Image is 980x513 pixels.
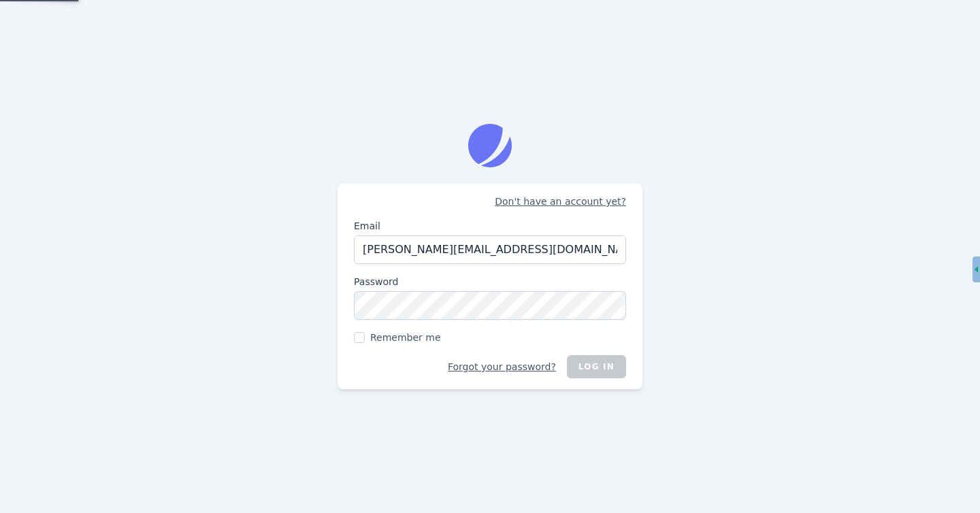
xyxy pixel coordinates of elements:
[370,331,441,344] span: Remember me
[567,355,626,378] button: Log in
[354,276,398,287] span: Password
[448,360,556,374] a: Forgot your password?
[354,332,365,343] input: Remember me
[354,220,380,231] span: Email
[495,195,626,208] a: Don't have an account yet?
